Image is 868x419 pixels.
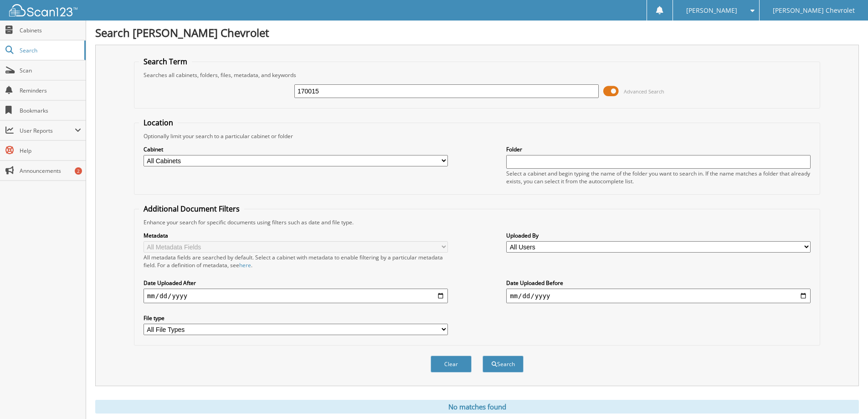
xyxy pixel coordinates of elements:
[773,8,855,13] span: [PERSON_NAME] Chevrolet
[506,232,811,239] label: Uploaded By
[20,67,81,74] span: Scan
[20,87,81,94] span: Reminders
[139,57,192,67] legend: Search Term
[139,132,815,140] div: Optionally limit your search to a particular cabinet or folder
[144,289,448,303] input: start
[144,253,448,269] div: All metadata fields are searched by default. Select a cabinet with metadata to enable filtering b...
[686,8,737,13] span: [PERSON_NAME]
[506,289,811,303] input: end
[431,356,472,372] button: Clear
[624,88,664,95] span: Advanced Search
[20,167,81,175] span: Announcements
[506,279,811,287] label: Date Uploaded Before
[144,279,448,287] label: Date Uploaded After
[20,26,81,34] span: Cabinets
[144,232,448,239] label: Metadata
[20,147,81,155] span: Help
[95,400,859,414] div: No matches found
[239,261,251,269] a: here
[483,356,524,372] button: Search
[139,204,244,214] legend: Additional Document Filters
[20,47,80,54] span: Search
[506,170,811,185] div: Select a cabinet and begin typing the name of the folder you want to search in. If the name match...
[20,127,75,134] span: User Reports
[95,25,859,40] h1: Search [PERSON_NAME] Chevrolet
[506,145,811,153] label: Folder
[9,4,77,16] img: scan123-logo-white.svg
[75,167,82,175] div: 2
[139,218,815,226] div: Enhance your search for specific documents using filters such as date and file type.
[20,107,81,114] span: Bookmarks
[139,118,178,128] legend: Location
[144,314,448,322] label: File type
[139,71,815,79] div: Searches all cabinets, folders, files, metadata, and keywords
[144,145,448,153] label: Cabinet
